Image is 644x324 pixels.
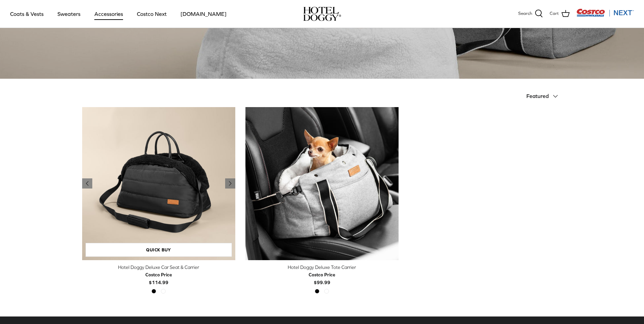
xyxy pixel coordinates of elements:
a: [DOMAIN_NAME] [174,2,233,25]
span: Cart [550,10,559,17]
a: Costco Next [131,2,173,25]
button: Featured [526,89,562,104]
img: Costco Next [576,8,634,17]
a: Quick buy [86,243,232,257]
span: Search [518,10,532,17]
a: Hotel Doggy Deluxe Car Seat & Carrier Costco Price$114.99 [82,264,235,286]
div: Hotel Doggy Deluxe Car Seat & Carrier [82,264,235,271]
div: Costco Price [309,271,335,278]
a: Search [518,9,543,18]
a: hoteldoggy.com hoteldoggycom [303,7,341,21]
a: Accessories [88,2,129,25]
a: Visit Costco Next [576,13,634,18]
a: Hotel Doggy Deluxe Tote Carrier Costco Price$99.99 [245,264,399,286]
img: hoteldoggycom [303,7,341,21]
div: Costco Price [145,271,172,278]
a: Coats & Vests [4,2,50,25]
a: Cart [550,9,570,18]
a: Previous [82,178,92,189]
a: Previous [225,178,235,189]
a: Hotel Doggy Deluxe Tote Carrier [245,107,399,260]
b: $99.99 [309,271,335,285]
div: Hotel Doggy Deluxe Tote Carrier [245,264,399,271]
a: Sweaters [51,2,87,25]
b: $114.99 [145,271,172,285]
a: Hotel Doggy Deluxe Car Seat & Carrier [82,107,235,260]
span: Featured [526,93,549,99]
